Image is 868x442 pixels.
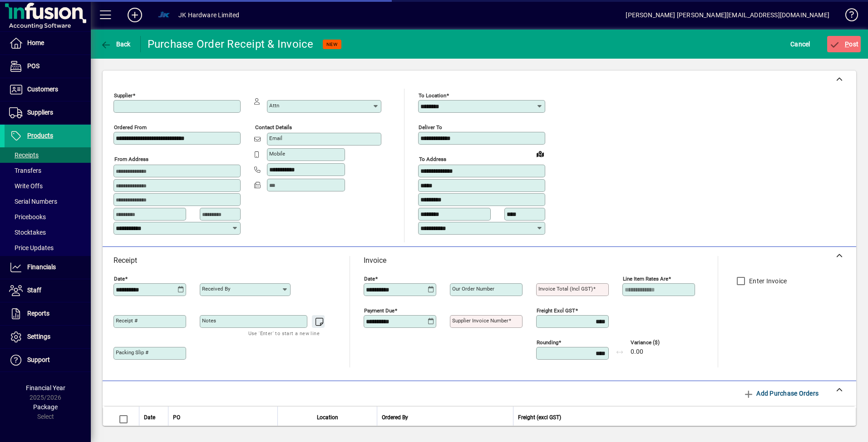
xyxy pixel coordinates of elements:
a: POS [5,55,91,78]
a: Customers [5,78,91,101]
mat-label: Ordered from [114,124,147,131]
a: Receipts [5,147,91,163]
a: Stocktakes [5,225,91,240]
mat-label: Line item rates are [623,276,668,282]
a: Pricebooks [5,209,91,225]
span: Ordered By [382,412,408,422]
span: P [845,40,849,48]
a: Settings [5,326,91,348]
span: Package [33,403,58,411]
span: Date [144,412,155,422]
div: Freight (excl GST) [518,412,844,422]
span: ost [829,40,859,48]
span: Cancel [790,37,810,51]
span: Products [27,132,53,139]
span: POS [27,62,39,70]
mat-label: Supplier [114,92,133,99]
span: Add Purchase Orders [743,386,819,401]
mat-label: Supplier invoice number [452,317,508,324]
label: Enter Invoice [747,276,787,286]
span: Back [100,40,131,48]
mat-hint: Use 'Enter' to start a new line [248,328,320,338]
span: Suppliers [27,109,53,116]
mat-label: Attn [269,102,279,109]
a: Knowledge Base [838,2,857,31]
span: Home [27,39,44,46]
div: [PERSON_NAME] [PERSON_NAME][EMAIL_ADDRESS][DOMAIN_NAME] [626,8,829,22]
span: Receipts [9,151,39,159]
app-page-header-button: Back [91,36,141,52]
mat-label: Date [364,276,375,282]
a: View on map [533,146,547,161]
span: Stocktakes [9,229,46,236]
span: NEW [326,41,338,47]
mat-label: Email [269,135,282,141]
a: Serial Numbers [5,194,91,209]
mat-label: Date [114,276,125,282]
mat-label: Notes [202,317,216,324]
span: Price Updates [9,244,54,251]
mat-label: Deliver To [419,124,442,131]
span: Freight (excl GST) [518,412,561,422]
mat-label: Freight excl GST [537,307,575,314]
div: Purchase Order Receipt & Invoice [148,37,314,51]
span: Transfers [9,167,41,174]
button: Profile [149,7,178,23]
mat-label: Rounding [537,339,558,346]
button: Add Purchase Orders [740,385,822,402]
div: Ordered By [382,412,508,422]
span: Support [27,356,50,363]
button: Cancel [788,36,813,52]
span: PO [173,412,180,422]
mat-label: To location [419,92,446,99]
button: Post [827,36,861,52]
span: Settings [27,333,50,340]
a: Reports [5,302,91,325]
span: Variance ($) [631,340,685,346]
span: Location [317,412,338,422]
a: Support [5,349,91,372]
a: Staff [5,279,91,302]
a: Suppliers [5,101,91,124]
a: Transfers [5,163,91,178]
mat-label: Payment due [364,307,395,314]
button: Back [98,36,133,52]
span: 0.00 [631,348,643,356]
span: Write Offs [9,182,43,190]
span: Reports [27,310,49,317]
mat-label: Received by [202,286,230,292]
mat-label: Invoice Total (incl GST) [538,286,593,292]
mat-label: Mobile [269,151,285,157]
span: Financial Year [26,384,65,392]
mat-label: Receipt # [116,317,138,324]
span: Financials [27,263,56,271]
button: Add [120,7,149,23]
span: Staff [27,286,41,294]
div: Date [144,412,163,422]
div: JK Hardware Limited [178,8,239,22]
span: Serial Numbers [9,198,57,205]
div: PO [173,412,273,422]
span: Pricebooks [9,213,46,221]
a: Write Offs [5,178,91,194]
a: Price Updates [5,240,91,256]
mat-label: Our order number [452,286,494,292]
a: Financials [5,256,91,279]
span: Customers [27,85,58,93]
mat-label: Packing Slip # [116,349,148,356]
a: Home [5,32,91,55]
